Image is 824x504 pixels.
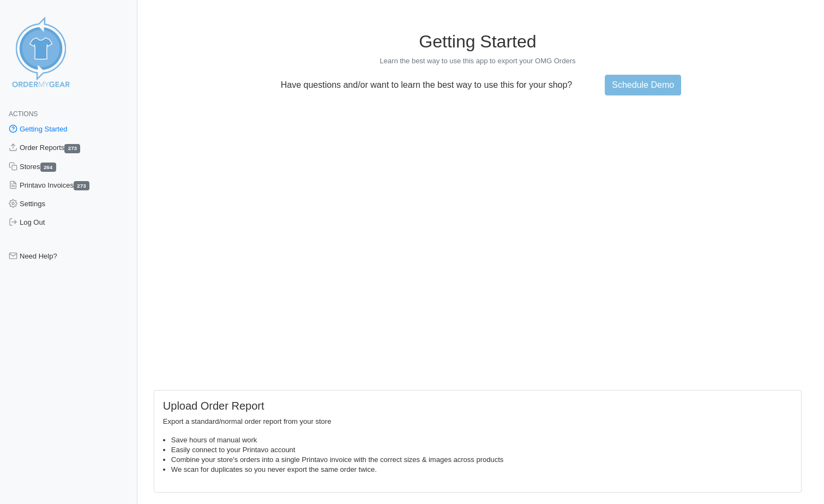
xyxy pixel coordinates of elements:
h1: Getting Started [154,31,802,52]
span: Actions [9,110,38,118]
span: 273 [64,144,80,153]
span: 273 [74,181,89,190]
li: Save hours of manual work [171,435,792,445]
li: Combine your store's orders into a single Printavo invoice with the correct sizes & images across... [171,455,792,465]
p: Have questions and/or want to learn the best way to use this for your shop? [274,80,579,90]
p: Export a standard/normal order report from your store [163,417,792,427]
li: Easily connect to your Printavo account [171,445,792,455]
h5: Upload Order Report [163,399,792,412]
p: Learn the best way to use this app to export your OMG Orders [154,56,802,66]
span: 264 [40,163,56,172]
li: We scan for duplicates so you never export the same order twice. [171,465,792,475]
a: Schedule Demo [605,75,681,95]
